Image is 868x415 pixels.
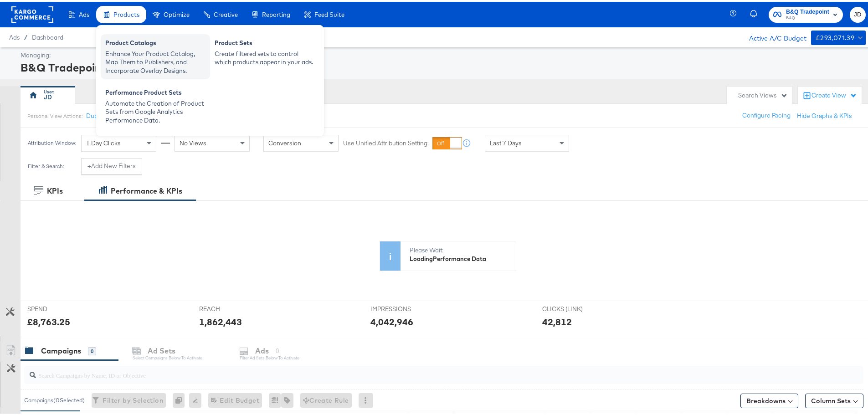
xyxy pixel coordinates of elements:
[268,137,301,145] span: Conversion
[21,58,863,73] div: B&Q Tradepoint
[32,32,63,39] a: Dashboard
[20,32,32,39] span: /
[81,156,142,173] button: +Add New Filters
[738,89,788,98] div: Search Views
[21,49,863,58] div: Managing:
[786,13,829,20] span: B&Q
[41,344,81,354] div: Campaigns
[27,138,77,144] div: Attribution Window:
[262,9,290,16] span: Reporting
[740,392,798,406] button: Breakdowns
[86,137,121,145] span: 1 Day Clicks
[736,106,797,122] button: Configure Pacing
[853,8,862,18] span: JD
[164,9,190,16] span: Optimize
[88,345,96,354] div: 0
[86,110,113,118] button: Duplicate
[797,110,852,118] button: Hide Graphs & KPIs
[314,9,344,16] span: Feed Suite
[343,137,429,146] label: Use Unified Attribution Setting:
[36,361,786,379] input: Search Campaigns by Name, ID or Objective
[786,5,829,15] span: B&Q Tradepoint
[769,5,843,21] button: B&Q TradepointB&Q
[180,137,206,145] span: No Views
[805,392,863,406] button: Column Sets
[27,161,64,168] div: Filter & Search:
[79,9,89,16] span: Ads
[811,29,866,43] button: £293,071.39
[812,89,857,98] div: Create View
[27,111,82,118] div: Personal View Actions:
[173,391,189,406] div: 0
[740,29,806,42] div: Active A/C Budget
[24,395,85,403] div: Campaigns ( 0 Selected)
[113,9,139,16] span: Products
[111,184,182,195] div: Performance & KPIs
[44,91,52,100] div: JD
[87,160,91,169] strong: +
[9,32,20,39] span: Ads
[214,9,238,16] span: Creative
[850,5,866,21] button: JD
[490,137,522,145] span: Last 7 Days
[816,31,854,42] div: £293,071.39
[47,184,63,195] div: KPIs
